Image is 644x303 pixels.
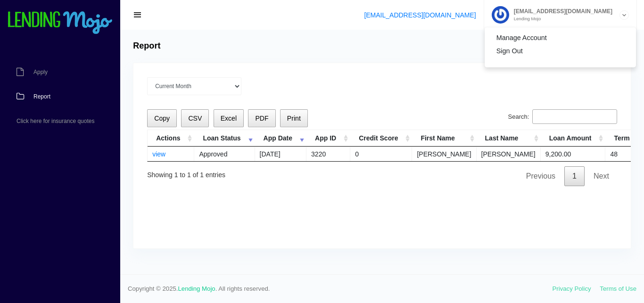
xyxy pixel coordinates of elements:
[33,94,50,99] span: Report
[280,109,308,128] button: Print
[484,27,636,68] div: Profile image [EMAIL_ADDRESS][DOMAIN_NAME] Lending Mojo
[412,147,476,161] td: [PERSON_NAME]
[287,115,301,122] span: Print
[485,31,636,44] a: Manage Account
[600,285,636,292] a: Terms of Use
[509,8,612,14] span: [EMAIL_ADDRESS][DOMAIN_NAME]
[148,130,194,147] th: Actions: activate to sort column ascending
[508,109,617,124] label: Search:
[214,109,244,128] button: Excel
[152,150,165,158] a: view
[492,6,509,24] img: Profile image
[541,130,606,147] th: Loan Amount: activate to sort column ascending
[586,166,617,186] a: Next
[553,285,591,292] a: Privacy Policy
[350,147,412,161] td: 0
[154,115,170,122] span: Copy
[564,166,585,186] a: 1
[306,147,350,161] td: 3220
[255,115,268,122] span: PDF
[306,130,350,147] th: App ID: activate to sort column ascending
[518,166,563,186] a: Previous
[178,285,215,292] a: Lending Mojo
[7,11,113,35] img: logo-small.png
[147,109,177,128] button: Copy
[194,130,255,147] th: Loan Status: activate to sort column ascending
[412,130,476,147] th: First Name: activate to sort column ascending
[188,115,202,122] span: CSV
[605,130,644,147] th: Term: activate to sort column ascending
[532,109,617,124] input: Search:
[128,284,553,294] span: Copyright © 2025. . All rights reserved.
[255,147,306,161] td: [DATE]
[147,164,225,180] div: Showing 1 to 1 of 1 entries
[248,109,275,128] button: PDF
[255,130,306,147] th: App Date: activate to sort column ascending
[33,69,48,75] span: Apply
[364,11,476,19] a: [EMAIL_ADDRESS][DOMAIN_NAME]
[17,118,94,124] span: Click here for insurance quotes
[477,130,541,147] th: Last Name: activate to sort column ascending
[509,16,612,21] small: Lending Mojo
[194,147,255,161] td: Approved
[350,130,412,147] th: Credit Score: activate to sort column ascending
[605,147,644,161] td: 48
[485,44,636,57] a: Sign Out
[541,147,606,161] td: 9,200.00
[221,115,237,122] span: Excel
[477,147,541,161] td: [PERSON_NAME]
[133,41,160,51] h4: Report
[181,109,209,128] button: CSV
